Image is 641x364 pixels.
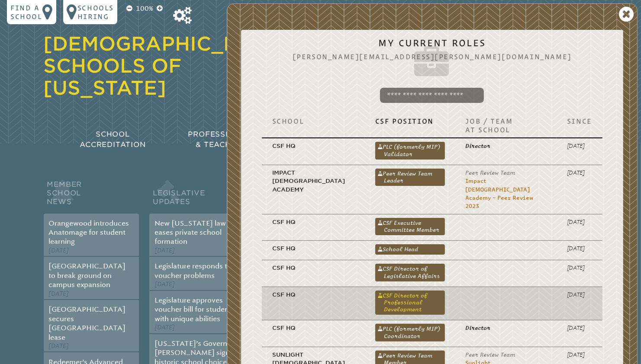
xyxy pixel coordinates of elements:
h2: Legislative Updates [149,178,245,214]
a: New [US_STATE] law eases private school formation [155,219,226,246]
p: [DATE] [567,218,592,226]
a: CSF Executive Committee Member [375,218,445,235]
a: [GEOGRAPHIC_DATA] to break ground on campus expansion [49,262,126,289]
a: [GEOGRAPHIC_DATA] secures [GEOGRAPHIC_DATA] lease [49,305,126,341]
p: Job / Team at School [466,117,546,134]
span: [DATE] [49,247,69,254]
a: CSF Director of Legislative Affairs [375,264,445,281]
span: [DATE] [49,342,69,350]
h2: My Current Roles [255,38,609,81]
a: School Head [375,244,445,255]
a: Legislature responds to voucher problems [155,262,232,279]
p: Find a school [10,3,42,21]
span: Peer Review Team [466,351,515,358]
p: [DATE] [567,244,592,252]
a: [DEMOGRAPHIC_DATA] Schools of [US_STATE] [44,32,289,99]
span: [DATE] [155,247,175,254]
span: [DATE] [49,290,69,297]
a: Legislature approves voucher bill for students with unique abilities [155,296,235,323]
a: Orangewood introduces Anatomage for student learning [49,219,129,246]
span: [DATE] [155,281,175,288]
p: CSF HQ [272,264,354,272]
a: Peer Review Team Leader [375,169,445,186]
p: 100% [134,3,155,14]
p: CSF HQ [272,324,354,332]
p: Impact [DEMOGRAPHIC_DATA] Academy [272,169,354,194]
h2: Member School News [44,178,139,214]
p: Director [466,324,546,332]
span: School Accreditation [80,130,145,149]
p: CSF Position [375,117,445,125]
a: CSF Director of Professional Development [375,291,445,315]
p: Since [567,117,592,125]
span: Professional Development & Teacher Certification [188,130,314,149]
p: CSF HQ [272,244,354,252]
p: Schools Hiring [77,3,114,21]
p: [DATE] [567,169,592,177]
p: CSF HQ [272,142,354,150]
p: Director [466,142,546,150]
a: PLC (formerly MIP) Coordinator [375,324,445,341]
p: CSF HQ [272,291,354,299]
a: Impact [DEMOGRAPHIC_DATA] Academy – Peer Review 2023 [466,178,534,209]
p: [DATE] [567,324,592,332]
p: [DATE] [567,264,592,272]
p: [DATE] [567,142,592,150]
span: [DATE] [155,324,175,331]
p: [DATE] [567,351,592,359]
p: CSF HQ [272,218,354,226]
span: Peer Review Team [466,169,515,176]
a: PLC (formerly MIP) Validator [375,142,445,159]
p: [DATE] [567,291,592,299]
p: School [272,117,354,125]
